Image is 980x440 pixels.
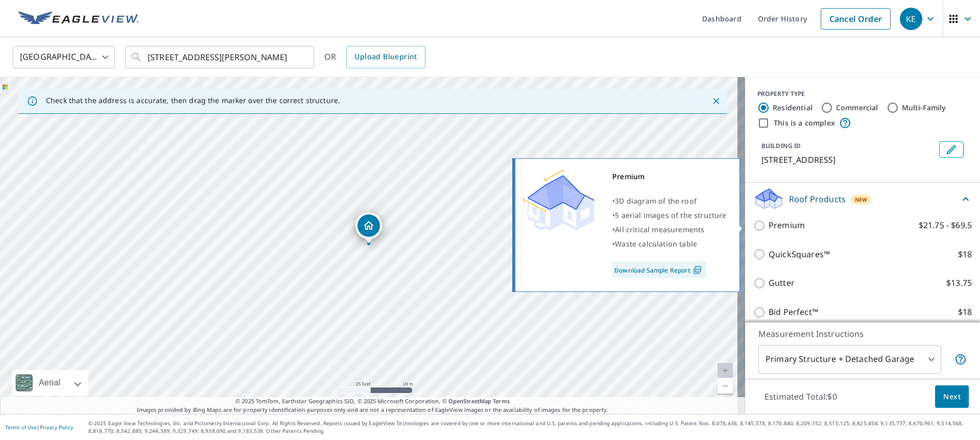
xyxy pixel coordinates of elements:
div: KE [900,8,922,30]
p: Bid Perfect™ [769,306,818,319]
a: Terms of Use [5,424,37,431]
a: Download Sample Report [612,261,706,278]
label: This is a complex [774,118,835,128]
label: Residential [773,103,812,113]
p: $21.75 - $69.5 [919,219,972,232]
a: Upload Blueprint [346,46,425,68]
button: Close [709,94,723,108]
div: Dropped pin, building 1, Residential property, 18 Foxberry Dr Arden, NC 28704 [355,212,382,244]
a: OpenStreetMap [448,397,491,405]
span: New [855,195,868,204]
a: Privacy Policy [40,424,73,431]
p: Gutter [769,277,795,289]
img: Pdf Icon [690,265,704,275]
label: Multi-Family [902,103,946,113]
p: Roof Products [789,193,846,205]
p: Check that the address is accurate, then drag the marker over the correct structure. [46,96,340,105]
p: Measurement Instructions [758,328,967,340]
p: $13.75 [946,277,972,289]
div: OR [324,46,425,68]
div: • [612,194,727,208]
div: Roof ProductsNew [753,187,972,211]
span: All critical measurements [615,225,704,234]
span: 5 aerial images of the structure [615,210,726,220]
div: • [612,237,727,251]
a: Terms [493,397,510,405]
img: Premium [523,169,594,231]
input: Search by address or latitude-longitude [148,43,293,71]
p: Estimated Total: $0 [756,385,845,408]
button: Edit building 1 [939,141,964,158]
span: 3D diagram of the roof [615,196,697,206]
label: Commercial [836,103,878,113]
div: • [612,223,727,237]
p: [STREET_ADDRESS] [761,154,935,166]
div: • [612,208,727,223]
span: Upload Blueprint [354,51,417,63]
div: Primary Structure + Detached Garage [758,345,941,374]
span: © 2025 TomTom, Earthstar Geographics SIO, © 2025 Microsoft Corporation, © [235,397,510,406]
p: | [5,424,73,430]
div: Aerial [36,370,63,396]
a: Current Level 20, Zoom In Disabled [718,363,733,378]
p: $18 [958,248,972,261]
span: Next [943,390,961,403]
span: Your report will include the primary structure and a detached garage if one exists. [954,353,967,365]
p: BUILDING ID [761,141,801,150]
button: Next [935,385,969,408]
div: Aerial [12,370,88,396]
p: © 2025 Eagle View Technologies, Inc. and Pictometry International Corp. All Rights Reserved. Repo... [88,420,975,435]
a: Cancel Order [821,8,891,30]
a: Current Level 20, Zoom Out [718,378,733,394]
img: EV Logo [18,11,139,27]
p: QuickSquares™ [769,248,830,261]
div: [GEOGRAPHIC_DATA] [13,43,115,71]
p: Premium [769,219,805,232]
div: Premium [612,169,727,184]
span: Waste calculation table [615,239,697,249]
div: PROPERTY TYPE [757,89,968,99]
p: $18 [958,306,972,319]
